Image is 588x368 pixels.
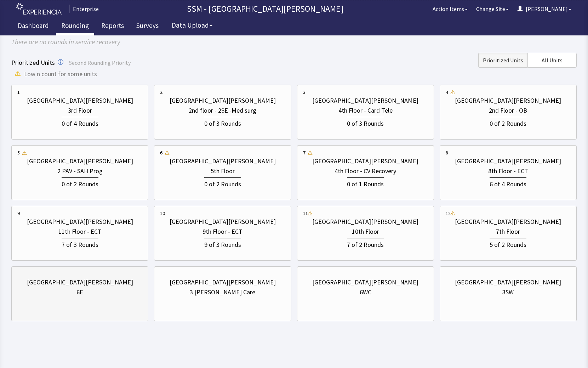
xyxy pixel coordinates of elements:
[446,89,448,96] div: 4
[488,166,528,176] div: 8th Floor - ECT
[69,59,131,66] span: Second Rounding Priority
[204,177,241,189] div: 0 of 2 Rounds
[17,89,20,96] div: 1
[62,238,98,250] div: 7 of 3 Rounds
[472,2,513,16] button: Change Site
[312,277,418,287] div: [GEOGRAPHIC_DATA][PERSON_NAME]
[446,210,451,217] div: 12
[102,3,428,15] p: SSM - [GEOGRAPHIC_DATA][PERSON_NAME]
[455,277,561,287] div: [GEOGRAPHIC_DATA][PERSON_NAME]
[76,287,83,297] div: 6E
[303,89,306,96] div: 3
[62,177,98,189] div: 0 of 2 Rounds
[56,18,94,35] a: Rounding
[27,96,133,106] div: [GEOGRAPHIC_DATA][PERSON_NAME]
[513,2,576,16] button: [PERSON_NAME]
[27,277,133,287] div: [GEOGRAPHIC_DATA][PERSON_NAME]
[57,166,103,176] div: 2 PAV - SAH Prog
[303,210,308,217] div: 11
[446,149,448,156] div: 8
[312,156,418,166] div: [GEOGRAPHIC_DATA][PERSON_NAME]
[347,117,384,129] div: 0 of 3 Rounds
[131,18,164,35] a: Surveys
[190,287,255,297] div: 3 [PERSON_NAME] Care
[204,238,241,250] div: 9 of 3 Rounds
[58,227,102,237] div: 11th Floor - ECT
[527,53,577,68] button: All Units
[189,106,256,115] div: 2nd floor - 2SE -Med surg
[455,217,561,227] div: [GEOGRAPHIC_DATA][PERSON_NAME]
[160,89,162,96] div: 2
[167,19,217,32] button: Data Upload
[96,18,129,35] a: Reports
[478,53,527,68] button: Prioritized Units
[17,149,20,156] div: 5
[11,58,55,67] span: Prioritized Units
[303,149,306,156] div: 7
[335,166,396,176] div: 4th Floor - CV Recovery
[170,277,276,287] div: [GEOGRAPHIC_DATA][PERSON_NAME]
[483,56,523,64] span: Prioritized Units
[62,117,98,129] div: 0 of 4 Rounds
[24,69,97,79] span: Low n count for some units
[496,227,520,237] div: 7th Floor
[170,217,276,227] div: [GEOGRAPHIC_DATA][PERSON_NAME]
[27,217,133,227] div: [GEOGRAPHIC_DATA][PERSON_NAME]
[204,117,241,129] div: 0 of 3 Rounds
[360,287,371,297] div: 6WC
[455,96,561,106] div: [GEOGRAPHIC_DATA][PERSON_NAME]
[11,37,577,47] div: There are no rounds in service recovery
[502,287,514,297] div: 3SW
[170,96,276,106] div: [GEOGRAPHIC_DATA][PERSON_NAME]
[542,56,563,64] span: All Units
[160,210,165,217] div: 10
[490,177,526,189] div: 6 of 4 Rounds
[490,238,526,250] div: 5 of 2 Rounds
[17,210,20,217] div: 9
[312,96,418,106] div: [GEOGRAPHIC_DATA][PERSON_NAME]
[170,156,276,166] div: [GEOGRAPHIC_DATA][PERSON_NAME]
[16,3,62,15] img: experiencia_logo.png
[338,106,393,115] div: 4th Floor - Card Tele
[68,106,92,115] div: 3rd Floor
[211,166,235,176] div: 5th Floor
[69,5,99,13] div: Enterprise
[27,156,133,166] div: [GEOGRAPHIC_DATA][PERSON_NAME]
[312,217,418,227] div: [GEOGRAPHIC_DATA][PERSON_NAME]
[489,106,527,115] div: 2nd Floor - OB
[347,238,384,250] div: 7 of 2 Rounds
[347,177,384,189] div: 0 of 1 Rounds
[12,18,54,35] a: Dashboard
[352,227,379,237] div: 10th Floor
[160,149,162,156] div: 6
[202,227,242,237] div: 9th Floor - ECT
[455,156,561,166] div: [GEOGRAPHIC_DATA][PERSON_NAME]
[490,117,526,129] div: 0 of 2 Rounds
[428,2,472,16] button: Action Items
